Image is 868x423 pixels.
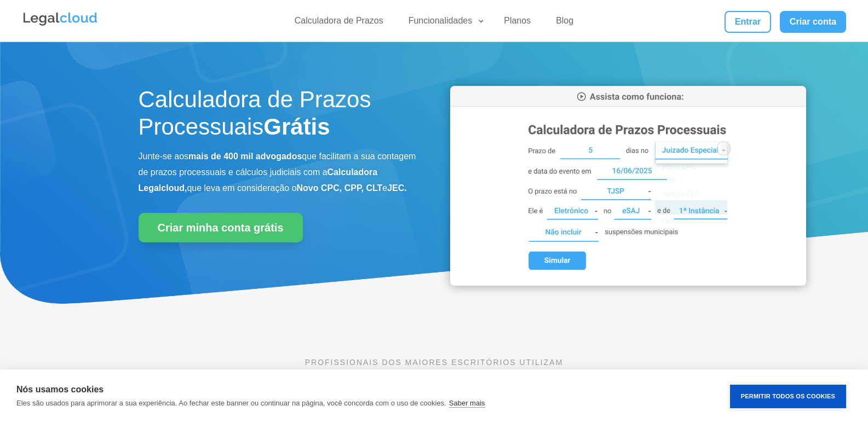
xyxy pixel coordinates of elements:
[16,399,446,407] p: Eles são usados para aprimorar a sua experiência. Ao fechar este banner ou continuar na página, v...
[22,20,99,29] a: Logo da Legalcloud
[450,86,806,286] img: Calculadora de Prazos Processuais da Legalcloud
[139,213,303,242] a: Criar minha conta grátis
[263,114,330,140] strong: Grátis
[139,356,730,368] p: PROFISSIONAIS DOS MAIORES ESCRITÓRIOS UTILIZAM
[188,152,302,161] b: mais de 400 mil advogados
[450,278,806,287] a: Calculadora de Prazos Processuais da Legalcloud
[297,183,383,193] b: Novo CPC, CPP, CLT
[22,11,99,27] img: Legalcloud Logo
[139,149,418,196] p: Junte-se aos que facilitam a sua contagem de prazos processuais e cálculos judiciais com a que le...
[139,167,378,193] b: Calculadora Legalcloud,
[497,15,537,31] a: Planos
[16,385,104,394] strong: Nós usamos cookies
[725,11,771,33] a: Entrar
[730,385,846,408] button: Permitir Todos os Cookies
[402,15,486,31] a: Funcionalidades
[449,399,485,408] a: Saber mais
[288,15,390,31] a: Calculadora de Prazos
[387,183,407,193] b: JEC.
[549,15,580,31] a: Blog
[780,11,847,33] a: Criar conta
[139,86,418,147] h1: Calculadora de Prazos Processuais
